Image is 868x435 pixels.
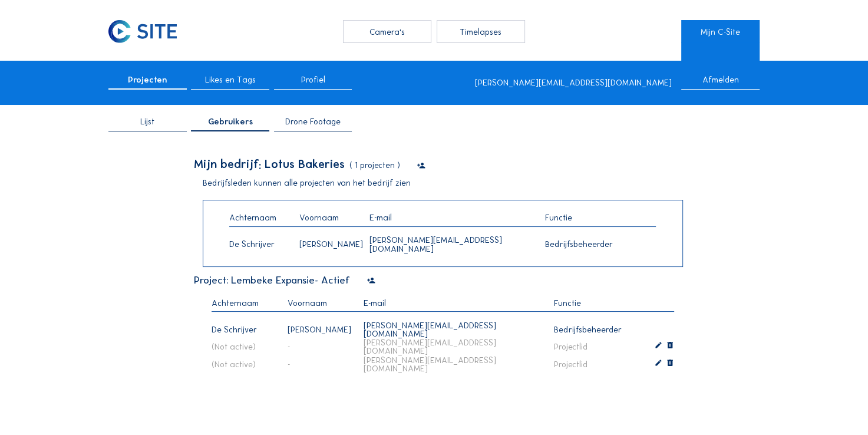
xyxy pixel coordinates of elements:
[437,20,525,43] div: Timelapses
[554,342,588,351] div: projectlid
[362,206,538,229] div: E-mail
[357,292,547,314] div: E-mail
[554,360,588,368] div: projectlid
[538,206,643,229] div: Functie
[204,318,280,341] div: De Schrijver
[205,75,256,84] span: Likes en Tags
[292,206,362,229] div: Voornaam
[128,75,167,84] span: Projecten
[547,292,661,314] div: Functie
[357,314,547,345] div: [PERSON_NAME][EMAIL_ADDRESS][DOMAIN_NAME]
[343,20,431,43] div: Camera's
[301,75,325,84] span: Profiel
[222,206,292,229] div: Achternaam
[280,318,357,341] div: [PERSON_NAME]
[475,78,672,87] div: [PERSON_NAME][EMAIL_ADDRESS][DOMAIN_NAME]
[140,117,154,126] span: Lijst
[204,292,280,314] div: Achternaam
[204,353,280,375] div: (not active)
[204,335,280,358] div: (not active)
[194,158,345,170] div: Mijn bedrijf: Lotus Bakeries
[554,325,622,334] div: bedrijfsbeheerder
[315,274,349,286] span: - Actief
[280,335,357,358] div: -
[292,233,362,255] div: [PERSON_NAME]
[108,20,177,43] img: C-SITE Logo
[357,349,547,380] div: [PERSON_NAME][EMAIL_ADDRESS][DOMAIN_NAME]
[280,353,357,375] div: -
[203,179,674,187] div: Bedrijfsleden kunnen alle projecten van het bedrijf zien
[357,331,547,362] div: [PERSON_NAME][EMAIL_ADDRESS][DOMAIN_NAME]
[681,20,760,43] a: Mijn C-Site
[545,240,636,248] div: bedrijfsbeheerder
[194,275,349,285] div: Project: Lembeke Expansie
[280,292,357,314] div: Voornaam
[681,75,760,90] div: Afmelden
[349,158,400,174] div: ( 1 projecten )
[208,117,253,126] span: Gebruikers
[285,117,341,126] span: Drone Footage
[222,233,292,255] div: De Schrijver
[108,20,187,43] a: C-SITE Logo
[362,229,538,260] div: [PERSON_NAME][EMAIL_ADDRESS][DOMAIN_NAME]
